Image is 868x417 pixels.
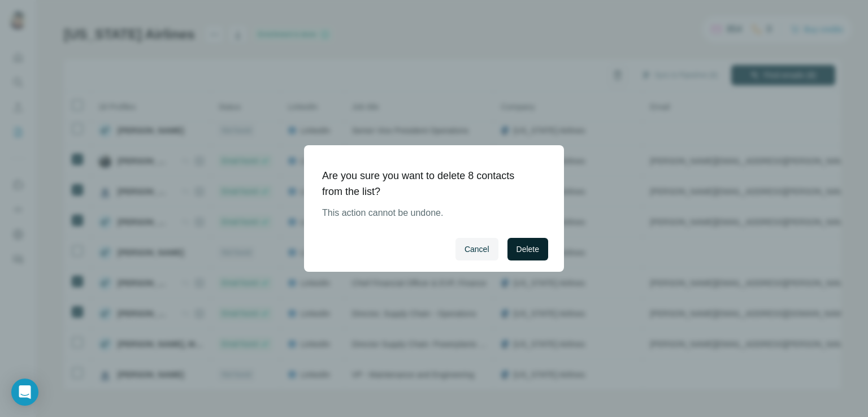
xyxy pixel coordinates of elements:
h1: Are you sure you want to delete 8 contacts from the list? [322,168,537,199]
span: Cancel [465,244,489,255]
div: Open Intercom Messenger [11,379,38,406]
p: This action cannot be undone. [322,206,537,220]
button: Cancel [455,238,498,260]
span: Delete [517,244,539,255]
button: Delete [507,238,548,260]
